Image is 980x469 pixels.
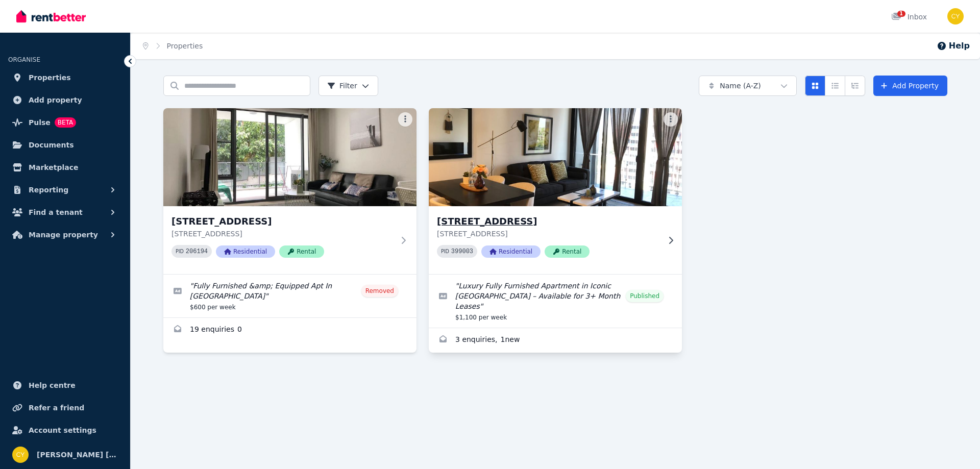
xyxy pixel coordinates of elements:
[16,9,86,24] img: RentBetter
[8,56,40,63] span: ORGANISE
[8,180,122,200] button: Reporting
[8,67,122,88] a: Properties
[451,248,473,255] code: 399003
[8,157,122,178] a: Marketplace
[12,447,29,463] img: CHAO YI QIU
[29,139,74,151] span: Documents
[131,33,215,59] nav: Breadcrumb
[8,135,122,155] a: Documents
[441,249,449,254] small: PID
[163,108,416,206] img: 12/15-21 Mindarie Street, Lane Cove North
[429,275,682,328] a: Edit listing: Luxury Fully Furnished Apartment in Iconic Emporium Hotel Tower – Available for 3+ ...
[8,398,122,418] a: Refer a friend
[29,71,71,84] span: Properties
[216,245,275,258] span: Residential
[699,76,797,96] button: Name (A-Z)
[29,184,68,196] span: Reporting
[171,214,394,229] h3: [STREET_ADDRESS]
[845,76,865,96] button: Expanded list view
[437,214,659,229] h3: [STREET_ADDRESS]
[429,108,682,274] a: 269 Grey St, South Brisbane[STREET_ADDRESS][STREET_ADDRESS]PID 399003ResidentialRental
[897,11,905,17] span: 1
[8,112,122,133] a: PulseBETA
[8,202,122,223] button: Find a tenant
[947,8,964,24] img: CHAO YI QIU
[29,94,82,106] span: Add property
[327,81,357,91] span: Filter
[186,248,208,255] code: 206194
[167,42,203,50] a: Properties
[545,245,590,258] span: Rental
[8,225,122,245] button: Manage property
[481,245,541,258] span: Residential
[8,420,122,440] a: Account settings
[163,275,416,317] a: Edit listing: Fully Furnished &amp; Equipped Apt In Lane Cove North
[398,112,412,127] button: More options
[29,424,96,436] span: Account settings
[437,229,659,239] p: [STREET_ADDRESS]
[176,249,184,254] small: PID
[664,112,678,127] button: More options
[37,449,118,461] span: [PERSON_NAME] [PERSON_NAME]
[29,229,98,241] span: Manage property
[171,229,394,239] p: [STREET_ADDRESS]
[825,76,845,96] button: Compact list view
[8,90,122,110] a: Add property
[429,328,682,353] a: Enquiries for 269 Grey St, South Brisbane
[163,108,416,274] a: 12/15-21 Mindarie Street, Lane Cove North[STREET_ADDRESS][STREET_ADDRESS]PID 206194ResidentialRental
[55,117,76,128] span: BETA
[29,379,76,391] span: Help centre
[279,245,324,258] span: Rental
[805,76,865,96] div: View options
[937,40,970,52] button: Help
[873,76,947,96] a: Add Property
[720,81,761,91] span: Name (A-Z)
[318,76,378,96] button: Filter
[891,12,927,22] div: Inbox
[163,318,416,342] a: Enquiries for 12/15-21 Mindarie Street, Lane Cove North
[29,206,83,218] span: Find a tenant
[805,76,825,96] button: Card view
[423,106,689,209] img: 269 Grey St, South Brisbane
[29,402,84,414] span: Refer a friend
[29,161,78,174] span: Marketplace
[8,375,122,396] a: Help centre
[29,116,51,129] span: Pulse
